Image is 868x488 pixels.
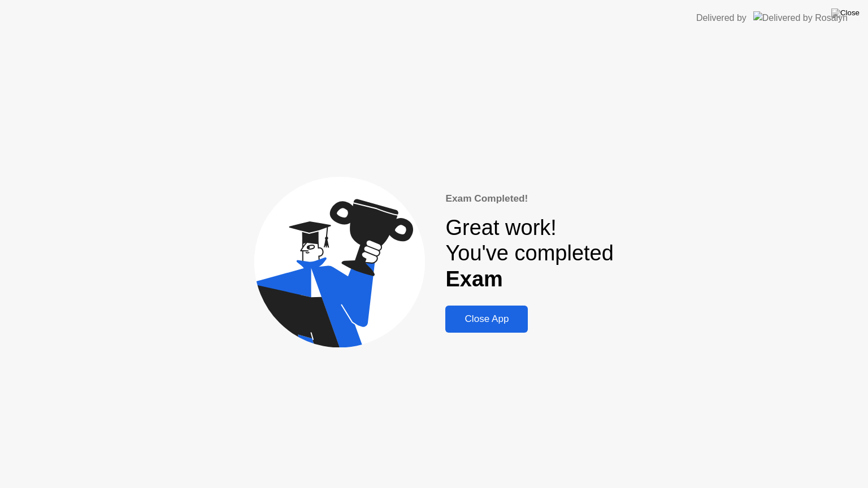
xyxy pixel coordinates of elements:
[696,11,747,25] div: Delivered by
[449,313,524,325] div: Close App
[831,8,860,18] img: Close
[445,191,613,206] div: Exam Completed!
[445,267,502,291] b: Exam
[445,215,613,293] div: Great work! You've completed
[753,11,848,24] img: Delivered by Rosalyn
[445,306,528,333] button: Close App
